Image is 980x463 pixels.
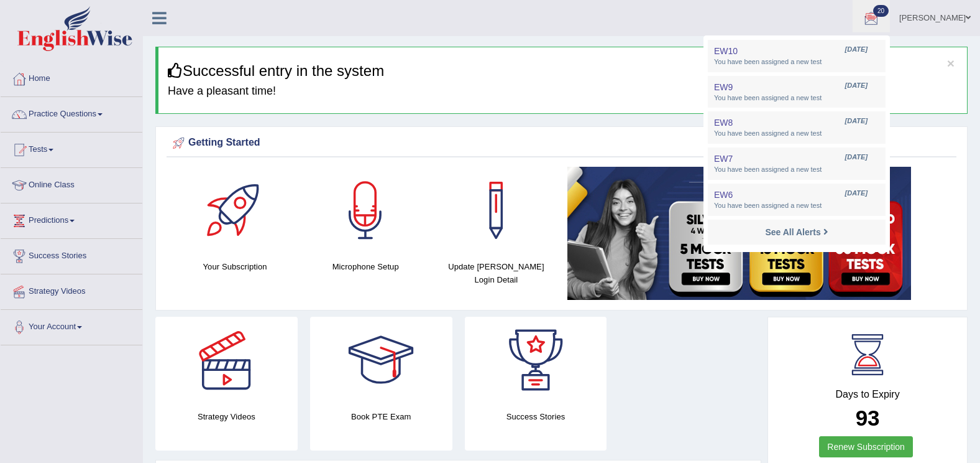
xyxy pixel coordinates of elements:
h4: Days to Expiry [782,389,953,400]
b: 93 [856,406,880,430]
span: EW10 [714,46,738,56]
span: [DATE] [845,152,868,162]
a: See All Alerts [762,225,831,239]
span: [DATE] [845,45,868,55]
span: You have been assigned a new test [714,57,879,67]
div: Getting Started [170,134,953,152]
a: Online Class [1,168,142,199]
h4: Book PTE Exam [310,410,452,423]
span: [DATE] [845,81,868,91]
a: EW10 [DATE] You have been assigned a new test [711,43,882,69]
h4: Update [PERSON_NAME] Login Detail [437,260,555,286]
span: You have been assigned a new test [714,165,879,175]
a: Success Stories [1,239,142,270]
a: Renew Subscription [819,436,913,457]
h4: Strategy Videos [155,410,298,423]
a: Home [1,62,142,93]
button: × [947,57,955,70]
img: small5.jpg [567,167,911,300]
a: EW7 [DATE] You have been assigned a new test [711,151,882,177]
h4: Have a pleasant time! [168,85,958,98]
a: EW6 [DATE] You have been assigned a new test [711,187,882,213]
span: You have been assigned a new test [714,201,879,211]
h4: Microphone Setup [306,260,424,273]
a: EW8 [DATE] You have been assigned a new test [711,115,882,141]
a: EW9 [DATE] You have been assigned a new test [711,79,882,105]
a: Tests [1,133,142,164]
a: Your Account [1,310,142,341]
span: EW9 [714,82,733,92]
span: [DATE] [845,116,868,126]
span: 20 [873,5,889,17]
span: EW8 [714,118,733,128]
span: You have been assigned a new test [714,129,879,139]
h4: Your Subscription [176,260,294,273]
span: EW7 [714,154,733,164]
a: Predictions [1,203,142,235]
span: [DATE] [845,189,868,199]
a: Strategy Videos [1,274,142,306]
a: Practice Questions [1,97,142,128]
strong: See All Alerts [765,227,820,237]
span: You have been assigned a new test [714,93,879,103]
span: EW6 [714,190,733,200]
h3: Successful entry in the system [168,63,958,79]
h4: Success Stories [465,410,607,423]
